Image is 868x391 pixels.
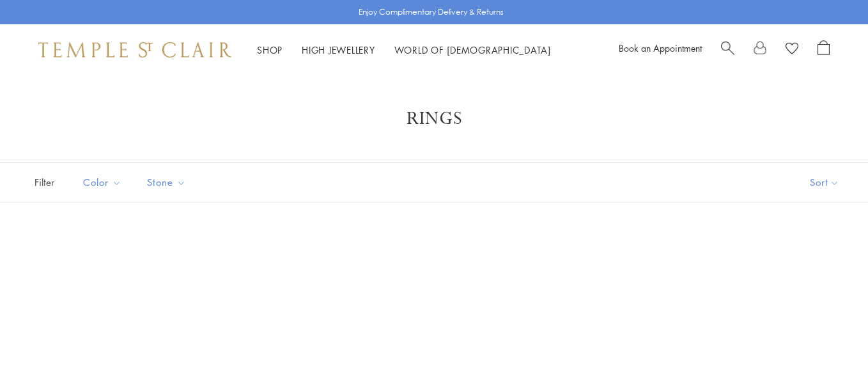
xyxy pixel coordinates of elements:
[77,174,131,190] span: Color
[141,174,196,190] span: Stone
[619,42,702,54] a: Book an Appointment
[721,40,734,59] a: Search
[257,42,551,58] nav: Main navigation
[38,42,231,57] img: Temple St. Clair
[51,107,817,130] h1: Rings
[359,6,504,19] p: Enjoy Complimentary Delivery & Returns
[302,43,375,56] a: High JewelleryHigh Jewellery
[818,40,830,59] a: Open Shopping Bag
[74,168,131,197] button: Color
[394,43,551,56] a: World of [DEMOGRAPHIC_DATA]World of [DEMOGRAPHIC_DATA]
[781,163,868,202] button: Show sort by
[137,168,196,197] button: Stone
[786,40,798,59] a: View Wishlist
[257,43,283,56] a: ShopShop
